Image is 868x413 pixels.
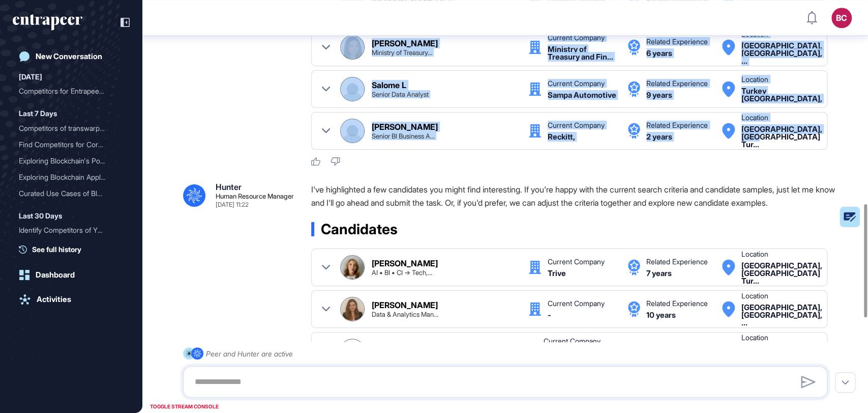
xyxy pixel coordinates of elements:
div: Istanbul, Turkey Turkey, [741,262,822,285]
div: Location [741,76,768,83]
div: 6 years [646,49,672,57]
div: Current Company [548,258,605,265]
div: 10 years [646,311,676,319]
img: Büşra Kılıç [341,36,364,59]
div: 2 years [646,133,672,141]
div: Find Competitors for Cormind [19,136,124,153]
div: Istanbul, Istanbul, Turkey Turkey, [741,42,822,65]
a: New Conversation [13,46,130,67]
div: Curated Use Cases of Blockchain Applications in Health Insurance [19,185,124,202]
div: [PERSON_NAME] [372,39,438,47]
div: entrapeer-logo [13,14,82,31]
div: Data & Analytics Manager/ Team Lead [372,311,438,318]
div: Exploring Blockchain Appl... [19,169,115,185]
div: Related Experience [646,342,708,349]
div: Last 30 Days [19,210,62,222]
div: Related Experience [646,122,708,129]
div: Exploring Blockchain's Po... [19,153,115,169]
div: Competitors for Entrapeer's Hunter Agent [19,83,124,99]
a: Dashboard [13,265,130,285]
div: Senior BI Business Analyst at Reckitt [372,133,435,140]
div: Current Company [548,122,605,129]
div: AI • BI • CI → Tech, data and creativity [372,269,432,276]
img: Salome L [341,77,364,101]
div: Sampa Automotive [548,91,616,99]
div: Related Experience [646,80,708,87]
div: Location [741,31,768,38]
img: Kübra Çobanoğlu [341,297,364,321]
img: Hasan Yetgin [341,339,364,363]
div: [PERSON_NAME] [372,259,438,267]
div: [PERSON_NAME] [372,301,438,309]
div: Reckitt, [548,133,575,141]
div: [DATE] 11:22 [216,202,249,208]
div: TOGGLE STREAM CONSOLE [147,400,221,413]
div: Competitors of transwarp.... [19,120,115,136]
div: Find Competitors for Corm... [19,136,115,153]
div: Location [741,292,768,299]
div: - [548,311,551,319]
div: [DATE] [19,71,42,83]
div: Activities [37,295,71,304]
div: Current Company [548,80,605,87]
a: See full history [19,244,130,255]
div: Curated Use Cases of Bloc... [19,185,115,202]
span: Candidates [321,222,398,236]
div: Exploring Blockchain's Potential in Health Insurance [19,153,124,169]
div: Competitors of transwarp.io [19,120,124,136]
p: I've highlighted a few candidates you might find interesting. If you're happy with the current se... [311,183,835,209]
div: Location [741,251,768,258]
div: Istanbul, Istanbul, Turkey Turkey [741,304,822,326]
div: Location [741,114,768,121]
div: Dashboard [36,270,75,280]
img: Bengi Albukrek [341,256,364,279]
div: Competitors for Entrapeer... [19,83,115,99]
div: Ministry of Treasury and Finance [548,45,618,61]
div: Peer and Hunter are active [206,347,293,360]
div: Current Company [548,34,605,41]
div: Human Resource Manager [216,193,294,200]
div: Identify Competitors of Yugen Company [19,222,124,238]
div: Ministry of Treasury and Finance - Business Intelligence and Reporting Senior Specialist [372,49,432,56]
button: BC [831,8,852,28]
div: Related Experience [646,38,708,45]
div: Related Experience [646,258,708,265]
div: 7 years [646,269,672,277]
div: Location [741,334,768,341]
span: See full history [32,244,81,255]
div: [PERSON_NAME] [372,123,438,131]
div: Current Company [543,338,600,345]
div: Exploring Blockchain Applications in the Global Health Insurance Industry [19,169,124,185]
div: Istanbul, Turkey Turkey [741,125,822,148]
div: Last 7 Days [19,107,57,120]
a: Activities [13,289,130,310]
img: Kemal Mehter [341,119,364,143]
div: Turkey Turkey, [741,87,822,102]
div: Related Experience [646,300,708,307]
div: 9 years [646,91,672,99]
div: Salome L [372,81,406,89]
div: Current Company [548,300,605,307]
div: Hunter [216,183,242,191]
div: Senior Data Analyst [372,91,429,98]
div: New Conversation [36,52,102,61]
div: Identify Competitors of Y... [19,222,115,238]
div: Trive [548,269,566,277]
